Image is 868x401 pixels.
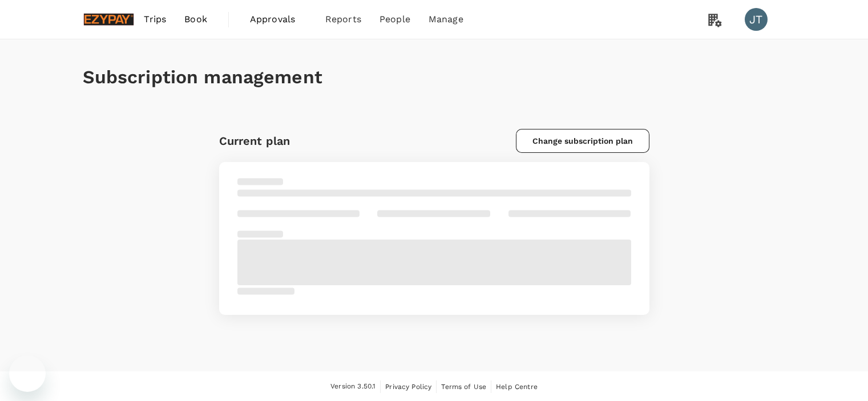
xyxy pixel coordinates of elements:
a: Help Centre [496,380,538,393]
button: Change subscription plan [516,129,649,153]
span: Terms of Use [441,383,486,391]
span: Manage [429,13,463,26]
span: Version 3.50.1 [330,381,376,392]
h1: Subscription management [83,67,786,88]
span: Help Centre [496,383,538,391]
span: Trips [144,13,166,26]
span: Reports [325,13,361,26]
a: Privacy Policy [385,380,431,393]
span: People [380,13,410,26]
span: Approvals [250,13,307,26]
iframe: Button to launch messaging window [9,355,46,392]
h6: Current plan [219,132,290,150]
span: Privacy Policy [385,383,431,391]
span: Book [184,13,207,26]
img: Ezypay [83,7,135,32]
a: Terms of Use [441,380,486,393]
div: JT [745,8,768,31]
